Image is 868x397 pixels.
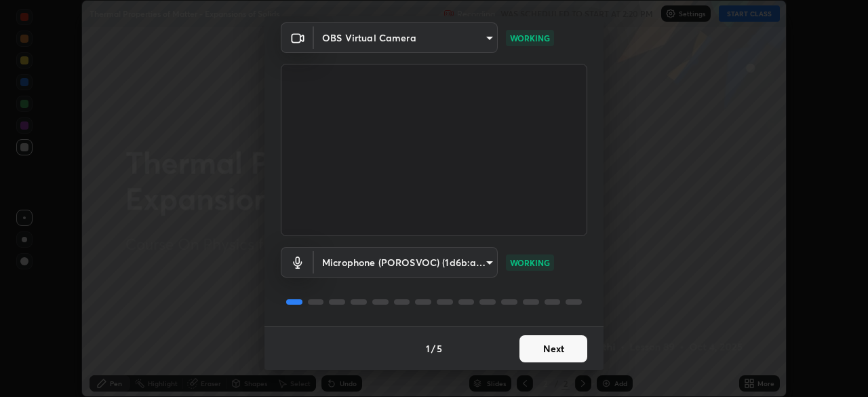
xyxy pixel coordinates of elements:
div: OBS Virtual Camera [314,22,498,53]
h4: 1 [426,341,430,356]
button: Next [519,335,587,362]
div: OBS Virtual Camera [314,247,498,278]
p: WORKING [510,257,550,269]
h4: 5 [437,341,442,356]
h4: / [431,341,435,356]
p: WORKING [510,32,550,44]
